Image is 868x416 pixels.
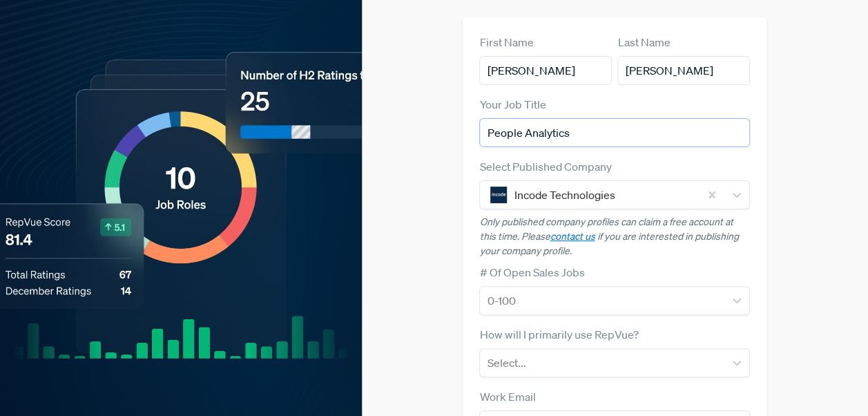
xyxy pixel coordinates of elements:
[479,264,584,281] label: # Of Open Sales Jobs
[550,230,595,243] a: contact us
[479,56,612,85] input: First Name
[479,326,638,343] label: How will I primarily use RepVue?
[479,388,535,405] label: Work Email
[617,34,670,50] label: Last Name
[617,56,750,85] input: Last Name
[479,158,611,175] label: Select Published Company
[479,215,750,258] p: Only published company profiles can claim a free account at this time. Please if you are interest...
[479,34,533,50] label: First Name
[479,118,750,147] input: Title
[490,187,507,203] img: Incode Technologies
[479,96,546,113] label: Your Job Title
